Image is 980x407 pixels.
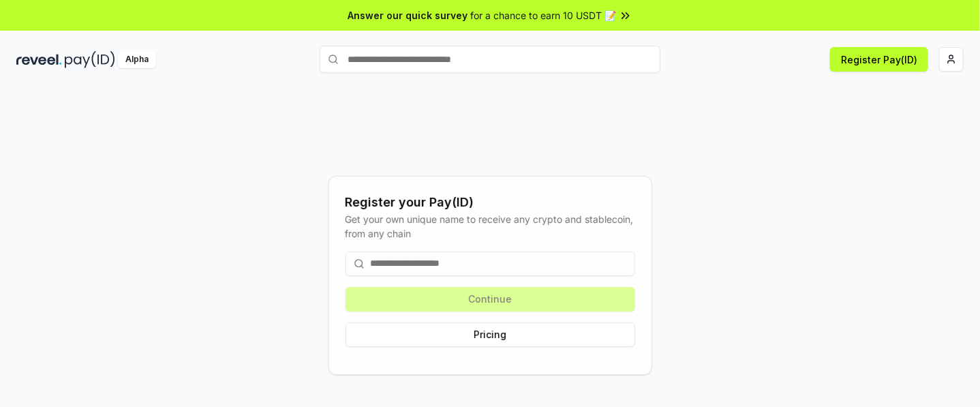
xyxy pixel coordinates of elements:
span: Answer our quick survey [348,8,468,22]
img: reveel_dark [16,51,62,68]
button: Pricing [346,322,635,347]
div: Alpha [118,51,156,68]
img: pay_id [65,51,115,68]
button: Register Pay(ID) [830,47,928,72]
div: Get your own unique name to receive any crypto and stablecoin, from any chain [346,212,635,241]
span: for a chance to earn 10 USDT 📝 [470,8,616,22]
div: Register your Pay(ID) [346,193,635,212]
